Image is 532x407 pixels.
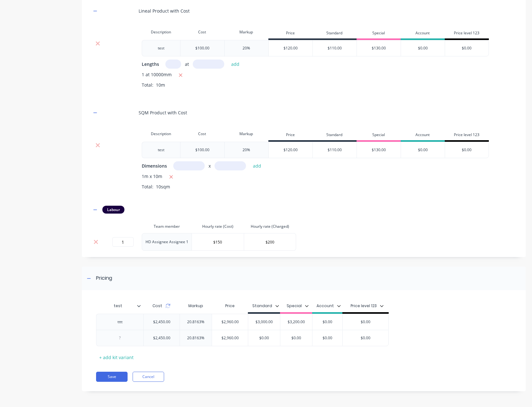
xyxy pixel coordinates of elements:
div: $110.00 [313,142,357,158]
div: $0.00 [312,314,343,330]
div: Standard [252,303,272,309]
div: $0.00 [445,142,489,158]
div: $120.00 [269,40,313,56]
div: 20% [243,45,250,51]
div: Markup [180,300,212,312]
div: SQM Product with Cost [139,109,187,116]
div: $0.00 [343,314,389,330]
div: Markup [224,128,268,140]
span: Lengths [142,61,159,67]
span: 1 at 10000mm [142,71,172,79]
div: Description [142,26,180,38]
div: Cost [143,300,180,312]
div: test [96,300,143,312]
div: 20.8163% [180,330,212,346]
div: tttt$2,450.0020.8163%$2,960.00$3,000.00$3,200.00$0.00$0.00 [96,314,389,330]
div: Account [317,303,334,309]
div: $120.00 [269,142,313,158]
div: $0.00 [248,330,280,346]
div: $130.00 [357,142,401,158]
input: 0 [112,237,134,247]
button: Special [283,301,312,311]
div: Special [287,303,302,309]
div: Standard [312,129,357,142]
input: $0.0000 [192,237,243,247]
div: $130.00 [357,40,401,56]
button: Cancel [133,372,164,382]
div: test [145,146,177,154]
span: 10sqm [153,184,173,190]
span: 1m x 10m [142,173,162,181]
button: add [250,162,265,170]
div: $2,960.00 [212,330,248,346]
div: $0.00 [401,142,445,158]
th: Hourly rate (Cost) [192,220,244,233]
div: $110.00 [313,40,357,56]
div: test [96,298,140,314]
span: x [209,163,211,169]
div: Pricing [96,274,112,282]
div: test [145,44,177,52]
input: $0.0000 [244,237,296,247]
div: Account [401,27,445,40]
div: $3,000.00 [248,314,280,330]
span: Total: [142,82,153,88]
div: Account [401,129,445,142]
div: $0.00 [401,40,445,56]
div: tttt [104,318,136,326]
button: Price level 123 [347,301,387,311]
div: Cost [180,128,224,140]
td: HD Assignee Assignee 1 [142,233,192,251]
span: Total: [142,184,153,190]
div: Special [357,129,401,142]
div: Price [212,300,248,312]
div: Labour [102,206,124,213]
div: $0.00 [312,330,343,346]
span: at [185,61,189,67]
div: $100.00 [195,147,209,153]
div: + add kit variant [96,353,137,362]
div: $2,960.00 [212,314,248,330]
div: 20.8163% [180,314,212,330]
div: Special [357,27,401,40]
button: add [228,60,243,68]
span: Cost [152,303,162,309]
div: Markup [224,26,268,38]
div: Price [268,129,312,142]
span: 10m [153,82,168,88]
th: Hourly rate (Charged) [244,220,296,233]
div: Price level 123 [445,27,489,40]
span: Dimensions [142,163,167,169]
div: $100.00 [195,45,209,51]
div: $0.00 [280,330,312,346]
div: $2,450.00 [148,314,175,330]
div: Price level 123 [351,303,377,309]
div: $3,200.00 [280,314,312,330]
div: $2,450.0020.8163%$2,960.00$0.00$0.00$0.00$0.00 [96,330,389,346]
div: Standard [312,27,357,40]
th: Team member [142,220,192,233]
button: Standard [249,301,282,311]
div: Price [268,27,312,40]
div: 20% [243,147,250,153]
button: Account [313,301,344,311]
div: $2,450.00 [148,330,175,346]
div: $0.00 [445,40,489,56]
div: Price level 123 [445,129,489,142]
div: Cost [180,26,224,38]
div: Description [142,128,180,140]
div: $0.00 [343,330,389,346]
button: Save [96,372,128,382]
div: Lineal Product with Cost [139,8,190,14]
